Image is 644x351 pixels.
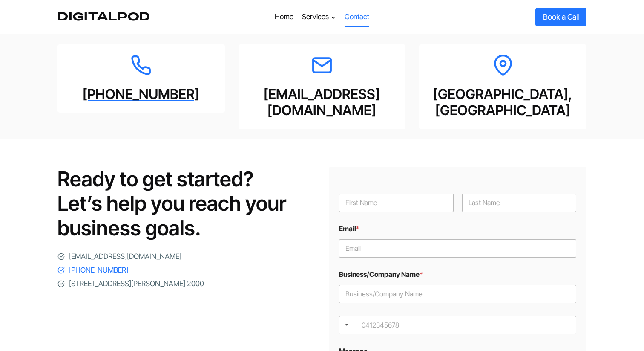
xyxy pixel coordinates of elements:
[340,7,374,27] a: Contact
[535,8,586,26] a: Book a Call
[270,7,374,27] nav: Primary Navigation
[57,167,315,241] h2: Ready to get started? Let’s help you reach your business goals.
[339,225,576,233] label: Email
[249,86,396,119] h2: [EMAIL_ADDRESS][DOMAIN_NAME]
[462,194,577,212] input: Last Name
[69,264,128,276] span: [PHONE_NUMBER]
[302,11,336,23] span: Services
[57,10,150,23] a: DigitalPod
[68,86,215,102] a: [PHONE_NUMBER]
[57,264,128,276] a: [PHONE_NUMBER]
[339,316,576,334] input: Mobile
[69,278,204,290] span: [STREET_ADDRESS][PERSON_NAME] 2000
[339,270,576,278] label: Business/Company Name
[298,7,340,27] a: Services
[339,194,454,212] input: First Name
[69,251,181,262] span: [EMAIL_ADDRESS][DOMAIN_NAME]
[339,239,576,258] input: Email
[429,86,576,119] h2: [GEOGRAPHIC_DATA], [GEOGRAPHIC_DATA]
[270,7,297,27] a: Home
[339,316,351,334] button: Selected country
[339,285,576,303] input: Business/Company Name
